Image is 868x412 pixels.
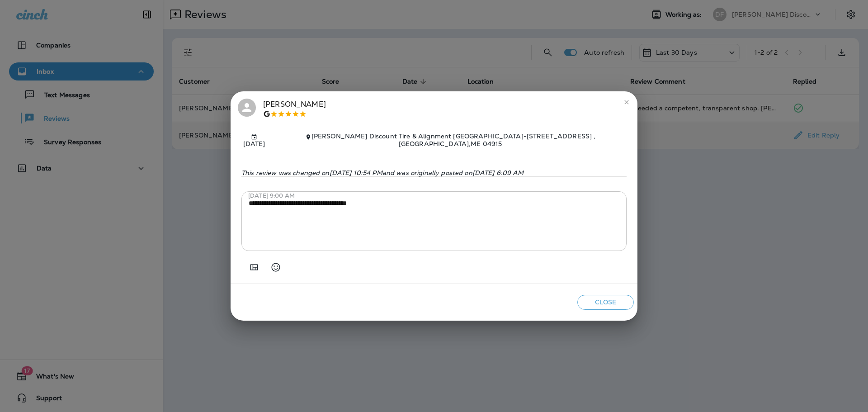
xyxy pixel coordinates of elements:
[311,132,596,148] span: [PERSON_NAME] Discount Tire & Alignment [GEOGRAPHIC_DATA] - [STREET_ADDRESS] , [GEOGRAPHIC_DATA] ...
[245,258,263,276] button: Add in a premade template
[241,133,267,147] span: [DATE]
[619,95,634,109] button: close
[577,295,634,310] button: Close
[241,169,627,176] p: This review was changed on [DATE] 10:54 PM
[267,258,285,276] button: Select an emoji
[382,169,524,177] span: and was originally posted on [DATE] 6:09 AM
[263,99,326,118] div: [PERSON_NAME]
